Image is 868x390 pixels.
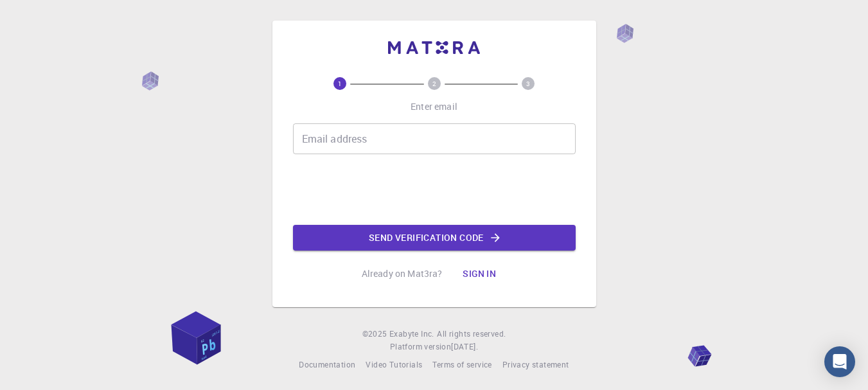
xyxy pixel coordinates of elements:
[824,346,855,377] div: Open Intercom Messenger
[390,341,451,353] span: Platform version
[432,79,436,88] text: 2
[338,79,342,88] text: 1
[389,328,434,339] span: Exabyte Inc.
[411,100,457,113] p: Enter email
[337,164,532,215] iframe: reCAPTCHA
[526,79,530,88] text: 3
[451,341,478,351] span: [DATE] .
[299,359,355,369] span: Documentation
[362,328,389,341] span: © 2025
[432,359,492,369] span: Terms of service
[452,261,506,287] button: Sign in
[502,359,569,369] span: Privacy statement
[432,359,492,371] a: Terms of service
[451,341,478,353] a: [DATE].
[362,267,443,280] p: Already on Mat3ra?
[366,359,422,369] span: Video Tutorials
[366,359,422,371] a: Video Tutorials
[502,359,569,371] a: Privacy statement
[299,359,355,371] a: Documentation
[437,328,506,341] span: All rights reserved.
[293,225,576,251] button: Send verification code
[389,328,434,341] a: Exabyte Inc.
